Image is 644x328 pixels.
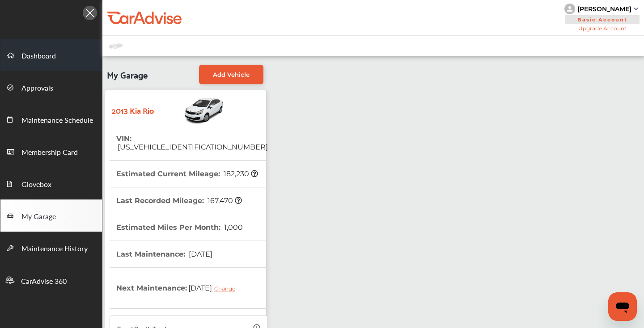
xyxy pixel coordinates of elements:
[634,8,638,10] img: sCxJUJ+qAmfqhQGDUl18vwLg4ZYJ6CxN7XmbOMBAAAAAElFTkSuQmCC
[116,143,268,151] span: [US_VEHICLE_IDENTIFICATION_NUMBER]
[21,243,88,255] span: Maintenance History
[0,39,102,71] a: Dashboard
[0,199,102,232] a: My Garage
[116,187,242,214] th: Last Recorded Mileage :
[21,211,56,223] span: My Garage
[116,161,258,187] th: Estimated Current Mileage :
[206,196,242,205] span: 167,470
[83,6,97,20] img: Icon.5fd9dcc7.svg
[21,50,56,62] span: Dashboard
[199,65,263,84] a: Add Vehicle
[564,25,640,32] span: Upgrade Account
[223,223,243,232] span: 1,000
[116,214,243,241] th: Estimated Miles Per Month :
[187,277,242,299] span: [DATE]
[187,250,212,258] span: [DATE]
[21,179,51,191] span: Glovebox
[154,94,225,125] img: Vehicle
[608,292,637,321] iframe: Button to launch messaging window
[116,125,268,160] th: VIN :
[112,103,154,117] strong: 2013 Kia Rio
[214,285,240,292] div: Change
[21,115,93,126] span: Maintenance Schedule
[116,268,242,308] th: Next Maintenance :
[0,71,102,103] a: Approvals
[21,147,78,158] span: Membership Card
[21,276,67,287] span: CarAdvise 360
[565,15,640,24] span: Basic Account
[116,241,212,267] th: Last Maintenance :
[213,71,250,78] span: Add Vehicle
[0,103,102,135] a: Maintenance Schedule
[21,83,53,94] span: Approvals
[0,167,102,199] a: Glovebox
[0,135,102,167] a: Membership Card
[107,65,148,84] span: My Garage
[109,40,123,51] img: placeholder_car.fcab19be.svg
[0,232,102,264] a: Maintenance History
[564,4,575,14] img: knH8PDtVvWoAbQRylUukY18CTiRevjo20fAtgn5MLBQj4uumYvk2MzTtcAIzfGAtb1XOLVMAvhLuqoNAbL4reqehy0jehNKdM...
[222,170,258,178] span: 182,230
[577,5,631,13] div: [PERSON_NAME]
